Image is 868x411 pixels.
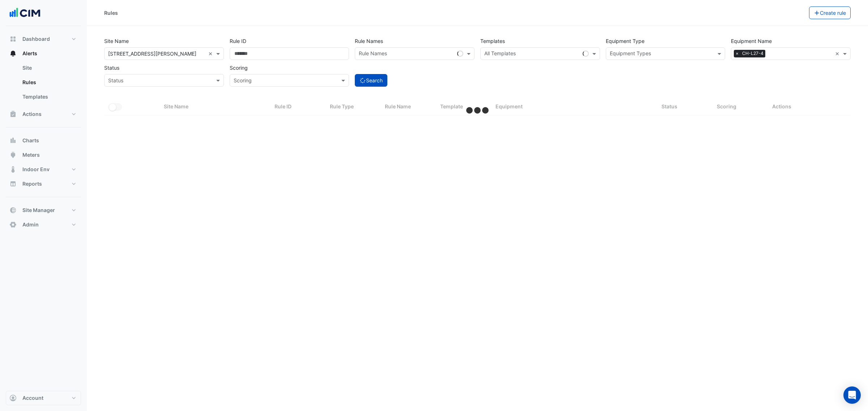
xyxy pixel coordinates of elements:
[22,221,39,228] span: Admin
[809,7,851,19] button: Create rule
[22,137,39,144] span: Charts
[609,49,651,59] div: Equipment Types
[22,111,42,118] span: Actions
[9,35,17,43] app-icon: Dashboard
[22,50,37,57] span: Alerts
[6,391,81,405] button: Account
[9,221,17,228] app-icon: Admin
[6,61,81,107] div: Alerts
[6,32,81,46] button: Dashboard
[164,103,266,111] div: Site Name
[355,74,387,87] button: Search
[9,151,17,159] app-icon: Meters
[6,148,81,162] button: Meters
[440,103,487,111] div: Template
[109,103,122,109] ui-switch: Toggle Select All
[6,177,81,191] button: Reports
[6,217,81,232] button: Admin
[6,162,81,177] button: Indoor Env
[661,103,708,111] div: Status
[9,50,17,57] app-icon: Alerts
[355,35,383,47] label: Rule Names
[385,103,431,111] div: Rule Name
[104,35,129,47] label: Site Name
[230,61,248,74] label: Scoring
[843,386,861,404] div: Open Intercom Messenger
[22,394,43,402] span: Account
[6,203,81,217] button: Site Manager
[104,9,118,17] div: Rules
[22,151,40,159] span: Meters
[230,35,246,47] label: Rule ID
[717,103,763,111] div: Scoring
[22,166,50,173] span: Indoor Env
[208,50,214,57] span: Clear
[9,111,17,118] app-icon: Actions
[17,75,81,90] a: Rules
[734,50,740,57] span: ×
[606,35,644,47] label: Equipment Type
[9,6,41,20] img: Company Logo
[495,103,653,111] div: Equipment
[731,35,772,47] label: Equipment Name
[6,46,81,61] button: Alerts
[104,61,119,74] label: Status
[483,49,516,59] div: All Templates
[358,49,387,59] div: Rule Names
[22,180,42,187] span: Reports
[9,137,17,144] app-icon: Charts
[9,180,17,187] app-icon: Reports
[9,207,17,214] app-icon: Site Manager
[22,35,50,43] span: Dashboard
[22,207,55,214] span: Site Manager
[6,107,81,121] button: Actions
[6,133,81,148] button: Charts
[772,103,846,111] div: Actions
[835,50,841,57] span: Clear
[17,61,81,75] a: Site
[330,103,376,111] div: Rule Type
[17,90,81,104] a: Templates
[480,35,505,47] label: Templates
[275,103,321,111] div: Rule ID
[9,166,17,173] app-icon: Indoor Env
[740,50,765,57] span: CH-L27-4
